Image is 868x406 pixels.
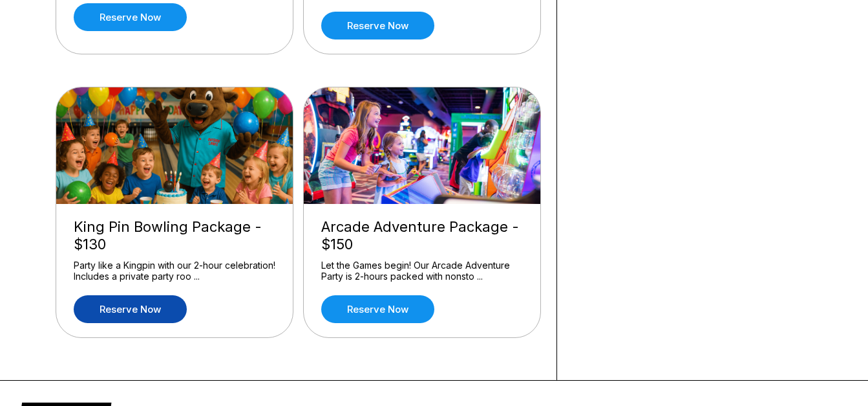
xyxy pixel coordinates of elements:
[74,295,187,323] a: Reserve now
[321,218,523,253] div: Arcade Adventure Package - $150
[56,87,294,204] img: King Pin Bowling Package - $130
[321,12,434,39] a: Reserve now
[74,3,187,31] a: Reserve now
[304,87,542,204] img: Arcade Adventure Package - $150
[321,260,523,282] div: Let the Games begin! Our Arcade Adventure Party is 2-hours packed with nonsto ...
[321,295,434,323] a: Reserve now
[74,218,275,253] div: King Pin Bowling Package - $130
[74,260,275,282] div: Party like a Kingpin with our 2-hour celebration! Includes a private party roo ...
